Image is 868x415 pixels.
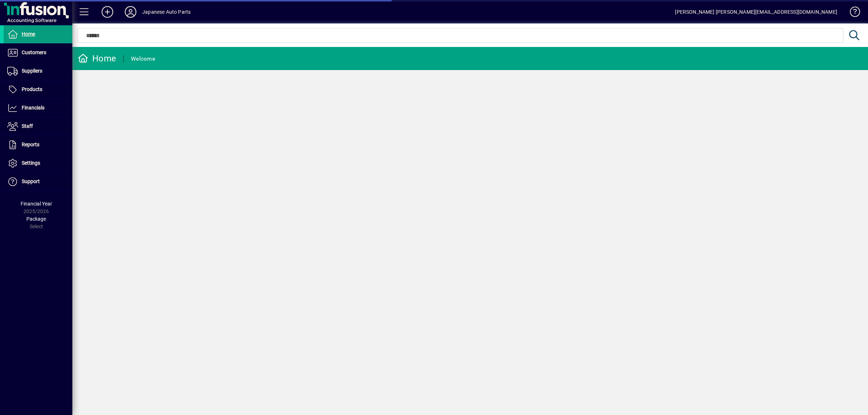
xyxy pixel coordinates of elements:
[22,160,40,166] span: Settings
[4,99,72,117] a: Financials
[22,178,40,184] span: Support
[22,86,42,92] span: Products
[21,201,52,207] span: Financial Year
[22,31,35,37] span: Home
[4,117,72,135] a: Staff
[78,53,116,64] div: Home
[4,44,72,62] a: Customers
[26,216,46,222] span: Package
[4,136,72,154] a: Reports
[4,81,72,99] a: Products
[4,173,72,191] a: Support
[22,142,39,147] span: Reports
[22,123,33,129] span: Staff
[675,6,837,18] div: [PERSON_NAME] [PERSON_NAME][EMAIL_ADDRESS][DOMAIN_NAME]
[4,154,72,172] a: Settings
[131,53,155,65] div: Welcome
[844,1,859,25] a: Knowledge Base
[22,105,44,111] span: Financials
[142,6,191,18] div: Japanese Auto Parts
[22,68,42,74] span: Suppliers
[96,5,119,18] button: Add
[4,62,72,80] a: Suppliers
[22,49,46,55] span: Customers
[119,5,142,18] button: Profile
